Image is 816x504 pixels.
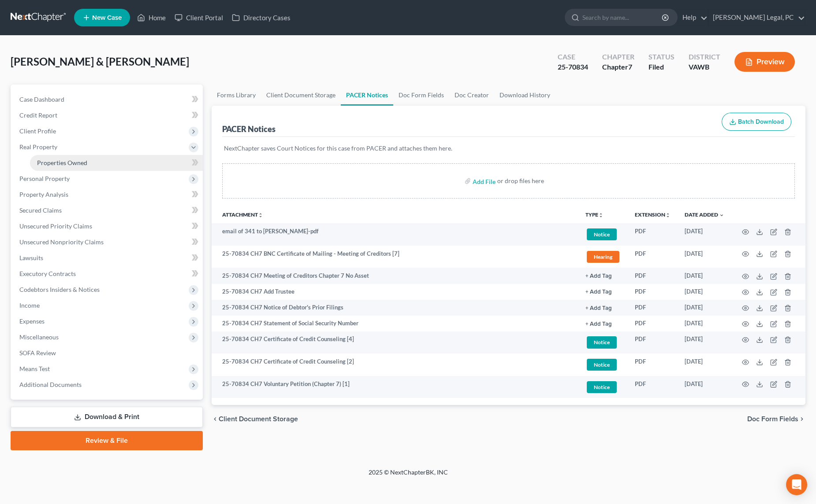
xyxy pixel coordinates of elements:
[19,222,92,230] span: Unsecured Priority Claims
[19,238,104,246] span: Unsecured Nonpriority Claims
[30,155,203,171] a: Properties Owned
[558,52,588,62] div: Case
[587,228,617,240] span: Notice
[449,85,494,106] a: Doc Creator
[628,284,678,300] td: PDF
[212,85,261,106] a: Forms Library
[222,211,263,218] a: Attachmentunfold_more
[747,416,805,423] button: Doc Form Fields chevron_right
[585,321,612,327] button: + Add Tag
[678,353,731,376] td: [DATE]
[738,118,784,125] span: Batch Download
[19,127,56,135] span: Client Profile
[19,175,70,182] span: Personal Property
[219,416,298,423] span: Client Document Storage
[19,349,56,357] span: SOFA Review
[19,302,40,309] span: Income
[212,300,578,316] td: 25-70834 CH7 Notice of Debtor's Prior Filings
[494,85,555,106] a: Download History
[734,52,795,72] button: Preview
[261,85,341,106] a: Client Document Storage
[212,376,578,398] td: 25-70834 CH7 Voluntary Petition (Chapter 7) [1]
[157,468,660,484] div: 2025 © NextChapterBK, INC
[678,300,731,316] td: [DATE]
[722,113,791,131] button: Batch Download
[648,52,674,62] div: Status
[648,62,674,72] div: Filed
[19,286,100,293] span: Codebtors Insiders & Notices
[212,353,578,376] td: 25-70834 CH7 Certificate of Credit Counseling [2]
[598,213,604,218] i: unfold_more
[12,345,203,361] a: SOFA Review
[678,284,731,300] td: [DATE]
[19,96,64,103] span: Case Dashboard
[212,331,578,354] td: 25-70834 CH7 Certificate of Credit Counseling [4]
[170,10,227,26] a: Client Portal
[92,15,122,21] span: New Case
[587,336,617,348] span: Notice
[628,63,632,71] span: 7
[665,213,671,218] i: unfold_more
[341,85,393,106] a: PACER Notices
[585,303,621,312] a: + Add Tag
[12,266,203,282] a: Executory Contracts
[12,218,203,234] a: Unsecured Priority Claims
[628,246,678,268] td: PDF
[678,376,731,398] td: [DATE]
[635,211,671,218] a: Extensionunfold_more
[602,62,634,72] div: Chapter
[19,111,57,119] span: Credit Report
[19,191,68,198] span: Property Analysis
[227,10,295,26] a: Directory Cases
[585,357,621,372] a: Notice
[37,159,87,166] span: Properties Owned
[212,316,578,331] td: 25-70834 CH7 Statement of Social Security Number
[628,353,678,376] td: PDF
[585,227,621,242] a: Notice
[19,333,59,341] span: Miscellaneous
[628,268,678,283] td: PDF
[585,335,621,349] a: Notice
[585,289,612,295] button: + Add Tag
[212,268,578,283] td: 25-70834 CH7 Meeting of Creditors Chapter 7 No Asset
[678,316,731,331] td: [DATE]
[628,300,678,316] td: PDF
[11,55,189,68] span: [PERSON_NAME] & [PERSON_NAME]
[582,9,663,26] input: Search by name...
[12,187,203,202] a: Property Analysis
[497,177,544,185] div: or drop files here
[19,270,76,277] span: Executory Contracts
[678,268,731,283] td: [DATE]
[585,380,621,394] a: Notice
[224,144,793,153] p: NextChapter saves Court Notices for this case from PACER and attaches them here.
[11,431,203,450] a: Review & File
[212,223,578,246] td: email of 341 to [PERSON_NAME]-pdf
[685,211,724,218] a: Date Added expand_more
[678,246,731,268] td: [DATE]
[222,124,276,134] div: PACER Notices
[558,62,588,72] div: 25-70834
[11,407,203,427] a: Download & Print
[19,143,57,151] span: Real Property
[678,331,731,354] td: [DATE]
[747,416,798,423] span: Doc Form Fields
[628,316,678,331] td: PDF
[689,52,720,62] div: District
[212,246,578,268] td: 25-70834 CH7 BNC Certificate of Mailing - Meeting of Creditors [7]
[212,416,219,423] i: chevron_left
[786,474,807,495] div: Open Intercom Messenger
[12,92,203,107] a: Case Dashboard
[587,359,617,371] span: Notice
[258,213,263,218] i: unfold_more
[19,317,45,325] span: Expenses
[628,331,678,354] td: PDF
[19,381,82,388] span: Additional Documents
[212,416,298,423] button: chevron_left Client Document Storage
[585,305,612,311] button: + Add Tag
[585,273,612,279] button: + Add Tag
[585,287,621,296] a: + Add Tag
[19,365,50,372] span: Means Test
[585,212,604,218] button: TYPEunfold_more
[678,10,708,26] a: Help
[585,250,621,264] a: Hearing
